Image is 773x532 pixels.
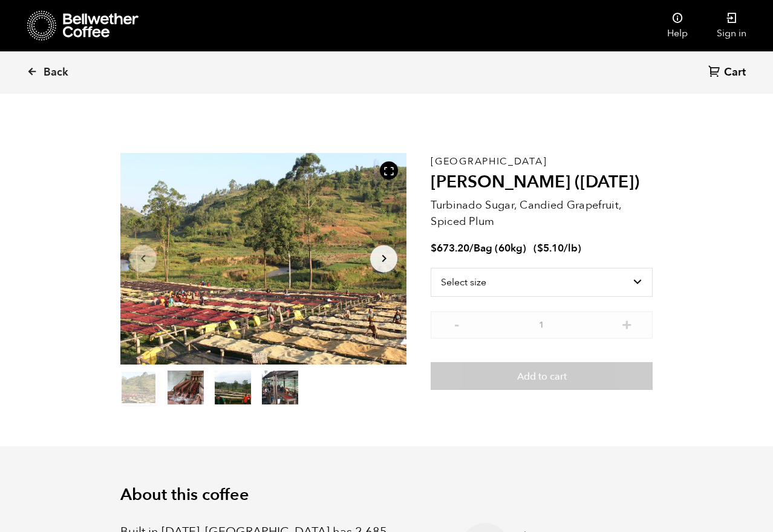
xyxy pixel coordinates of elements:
span: ( ) [533,241,581,255]
button: + [619,317,634,329]
bdi: 5.10 [537,241,564,255]
span: Bag (60kg) [474,241,526,255]
h2: About this coffee [120,485,653,505]
span: Back [44,65,68,80]
span: $ [537,241,543,255]
span: /lb [564,241,578,255]
a: Cart [708,65,749,81]
button: Add to cart [431,362,653,390]
p: Turbinado Sugar, Candied Grapefruit, Spiced Plum [431,197,653,230]
h2: [PERSON_NAME] ([DATE]) [431,172,653,193]
bdi: 673.20 [431,241,469,255]
span: / [469,241,474,255]
button: - [449,317,464,329]
span: Cart [724,65,746,80]
span: $ [431,241,437,255]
